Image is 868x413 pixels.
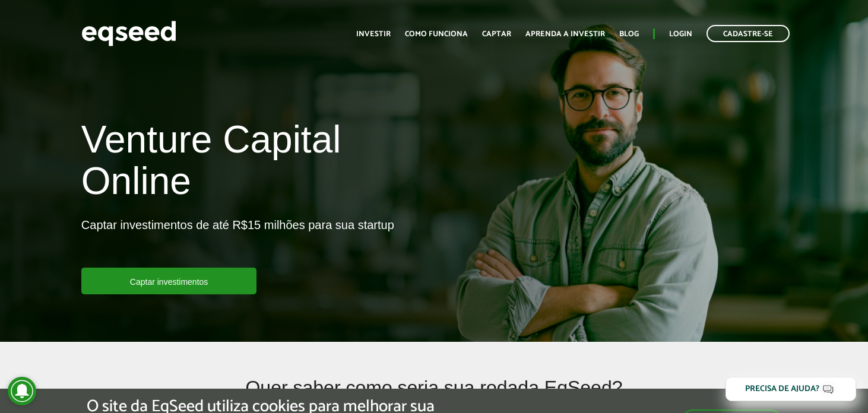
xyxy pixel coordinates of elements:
[482,30,511,38] a: Captar
[356,30,391,38] a: Investir
[81,218,394,268] p: Captar investimentos de até R$15 milhões para sua startup
[81,119,425,208] h1: Venture Capital Online
[81,18,176,49] img: EqSeed
[619,30,639,38] a: Blog
[669,30,692,38] a: Login
[81,268,257,294] a: Captar investimentos
[405,30,468,38] a: Como funciona
[707,25,790,42] a: Cadastre-se
[525,30,605,38] a: Aprenda a investir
